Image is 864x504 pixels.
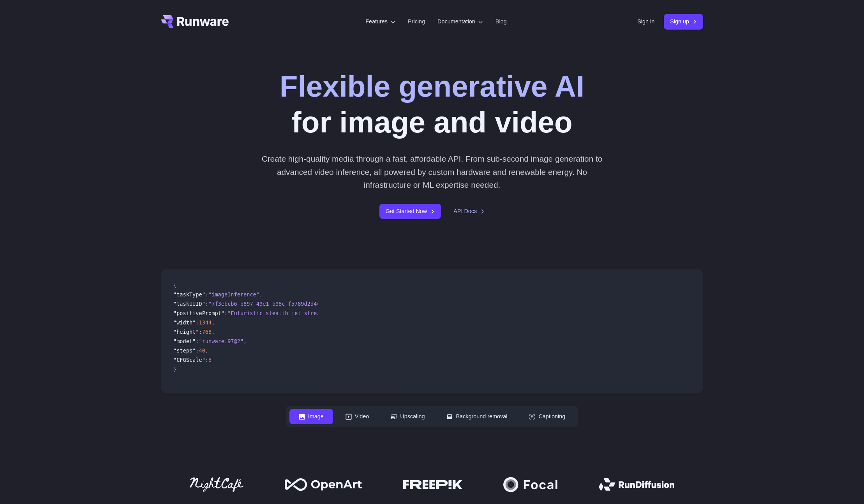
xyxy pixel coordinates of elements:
[259,291,263,298] span: ,
[212,319,215,326] span: ,
[173,338,196,344] span: "model"
[280,70,584,103] strong: Flexible generative AI
[280,69,584,140] h1: for image and video
[437,17,483,26] label: Documentation
[205,357,208,363] span: :
[224,310,227,316] span: :
[365,17,395,26] label: Features
[199,319,212,326] span: 1344
[208,301,330,307] span: "7f3ebcb6-b897-49e1-b98c-f5789d2d40d7"
[173,319,196,326] span: "width"
[196,319,199,326] span: :
[437,409,517,424] button: Background removal
[259,152,606,191] p: Create high-quality media through a fast, affordable API. From sub-second image generation to adv...
[289,409,333,424] button: Image
[173,282,176,288] span: {
[637,17,654,26] a: Sign in
[520,409,575,424] button: Captioning
[408,17,425,26] a: Pricing
[161,15,229,28] a: Go to /
[205,301,208,307] span: :
[495,17,507,26] a: Blog
[453,207,485,216] a: API Docs
[227,310,518,316] span: "Futuristic stealth jet streaking through a neon-lit cityscape with glowing purple exhaust"
[664,14,703,29] a: Sign up
[199,338,243,344] span: "runware:97@2"
[208,291,259,298] span: "imageInference"
[199,329,202,335] span: :
[173,366,176,372] span: }
[205,291,208,298] span: :
[205,347,208,354] span: ,
[208,357,212,363] span: 5
[173,329,199,335] span: "height"
[336,409,379,424] button: Video
[173,357,205,363] span: "CFGScale"
[173,347,196,354] span: "steps"
[196,347,199,354] span: :
[202,329,212,335] span: 768
[173,291,205,298] span: "taskType"
[173,310,224,316] span: "positivePrompt"
[381,409,434,424] button: Upscaling
[199,347,205,354] span: 40
[212,329,215,335] span: ,
[243,338,247,344] span: ,
[196,338,199,344] span: :
[379,204,441,219] a: Get Started Now
[173,301,205,307] span: "taskUUID"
